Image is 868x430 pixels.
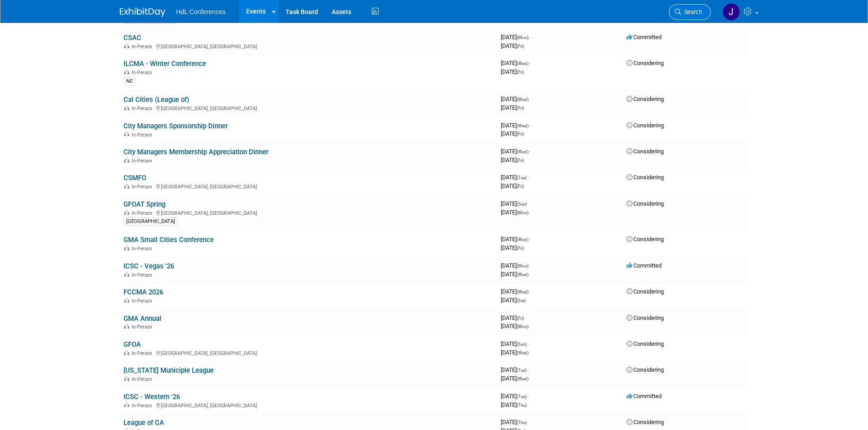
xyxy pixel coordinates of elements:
[501,182,524,189] span: [DATE]
[528,200,529,207] span: -
[124,184,129,188] img: In-Person Event
[501,157,524,163] span: [DATE]
[123,148,268,156] a: City Managers Membership Appreciation Dinner
[132,158,155,164] span: In-Person
[517,350,529,355] span: (Wed)
[517,44,524,49] span: (Fri)
[501,104,524,111] span: [DATE]
[517,368,527,373] span: (Tue)
[627,122,664,129] span: Considering
[123,236,214,244] a: GMA Small Cities Conference
[124,132,129,137] img: In-Person Event
[517,202,527,207] span: (Sun)
[501,375,529,382] span: [DATE]
[132,350,155,356] span: In-Person
[123,209,493,216] div: [GEOGRAPHIC_DATA], [GEOGRAPHIC_DATA]
[120,8,165,17] img: ExhibitDay
[501,297,526,304] span: [DATE]
[123,182,493,190] div: [GEOGRAPHIC_DATA], [GEOGRAPHIC_DATA]
[627,174,664,181] span: Considering
[123,393,180,401] a: ICSC - Western '26
[124,44,129,48] img: In-Person Event
[501,209,529,216] span: [DATE]
[517,123,529,128] span: (Wed)
[627,314,664,321] span: Considering
[176,8,226,15] span: HdL Conferences
[132,70,155,76] span: In-Person
[501,401,527,408] span: [DATE]
[501,130,524,137] span: [DATE]
[517,342,527,347] span: (Sun)
[501,262,531,269] span: [DATE]
[669,4,711,20] a: Search
[123,314,161,323] a: GMA Annual
[627,236,664,243] span: Considering
[132,376,155,382] span: In-Person
[517,324,529,329] span: (Mon)
[132,106,155,111] span: In-Person
[517,132,524,137] span: (Fri)
[123,104,493,111] div: [GEOGRAPHIC_DATA], [GEOGRAPHIC_DATA]
[517,237,529,242] span: (Wed)
[528,393,529,400] span: -
[124,106,129,110] img: In-Person Event
[123,96,189,104] a: Cal Cities (League of)
[517,149,529,154] span: (Wed)
[501,122,531,129] span: [DATE]
[530,148,531,155] span: -
[123,34,141,42] a: CSAC
[123,200,165,208] a: GFOAT Spring
[132,184,155,190] span: In-Person
[530,262,531,269] span: -
[530,60,531,66] span: -
[517,289,529,294] span: (Wed)
[501,96,531,102] span: [DATE]
[124,324,129,329] img: In-Person Event
[123,349,493,356] div: [GEOGRAPHIC_DATA], [GEOGRAPHIC_DATA]
[517,184,524,189] span: (Fri)
[123,77,136,86] div: NC
[132,272,155,278] span: In-Person
[123,218,178,226] div: [GEOGRAPHIC_DATA]
[517,158,524,163] span: (Fri)
[501,393,529,400] span: [DATE]
[627,366,664,373] span: Considering
[123,288,163,296] a: FCCMA 2026
[525,314,527,321] span: -
[501,200,529,207] span: [DATE]
[517,316,524,321] span: (Fri)
[124,350,129,355] img: In-Person Event
[124,376,129,381] img: In-Person Event
[501,314,527,321] span: [DATE]
[123,262,174,270] a: ICSC - Vegas '26
[627,200,664,207] span: Considering
[124,298,129,303] img: In-Person Event
[132,324,155,330] span: In-Person
[517,106,524,111] span: (Fri)
[124,70,129,74] img: In-Person Event
[501,60,531,66] span: [DATE]
[530,288,531,295] span: -
[123,366,214,374] a: [US_STATE] Municiple League
[132,298,155,304] span: In-Person
[627,340,664,347] span: Considering
[681,9,702,15] span: Search
[627,393,662,400] span: Committed
[123,340,141,349] a: GFOA
[517,394,527,399] span: (Tue)
[501,236,531,243] span: [DATE]
[132,210,155,216] span: In-Person
[124,158,129,162] img: In-Person Event
[627,288,664,295] span: Considering
[530,34,531,40] span: -
[123,174,146,182] a: CSMFO
[501,34,531,40] span: [DATE]
[501,323,529,329] span: [DATE]
[517,210,529,215] span: (Mon)
[517,246,524,251] span: (Fri)
[501,366,529,373] span: [DATE]
[501,68,524,75] span: [DATE]
[517,376,529,381] span: (Wed)
[627,34,662,40] span: Committed
[123,401,493,409] div: [GEOGRAPHIC_DATA], [GEOGRAPHIC_DATA]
